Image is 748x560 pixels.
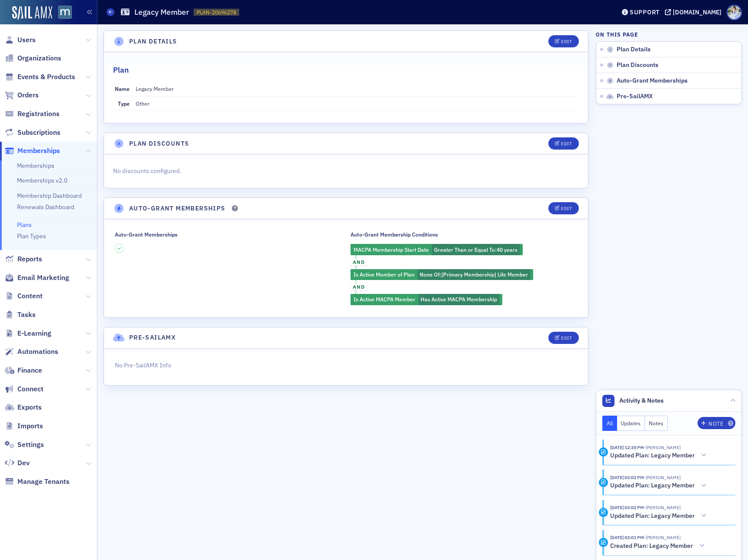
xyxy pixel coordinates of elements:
div: Auto-Grant Memberships [115,231,177,238]
dd: Legacy Member [136,82,578,96]
a: Manage Tenants [5,477,70,487]
a: Registrations [5,109,60,119]
button: Edit [548,35,578,47]
a: Email Marketing [5,273,69,283]
button: Notes [645,416,668,431]
a: View Homepage [52,6,72,20]
span: Plan Details [617,46,651,53]
span: Settings [17,440,44,450]
div: Activity [599,478,608,487]
div: Edit [561,141,572,146]
time: 10/7/2024 03:01 PM [610,534,644,540]
time: 10/7/2024 03:03 PM [610,474,644,480]
span: Manage Tenants [17,477,70,487]
span: Reports [17,254,42,264]
span: Finance [17,366,42,375]
a: Plans [17,221,32,229]
a: Exports [5,403,42,412]
div: Edit [561,206,572,211]
h5: Created Plan: Legacy Member [610,542,693,550]
a: Orders [5,90,39,100]
span: Registrations [17,109,60,119]
p: No discounts configured. [113,167,579,176]
div: Edit [561,336,572,340]
a: Content [5,291,43,301]
div: Note [708,421,723,426]
span: Activity & Notes [619,396,664,405]
h4: Auto-Grant Memberships [129,204,226,213]
button: Updates [617,416,645,431]
a: Memberships v2.0 [17,177,67,184]
span: PLAN-20696278 [197,9,236,16]
a: Events & Products [5,72,75,82]
button: Updated Plan: Legacy Member [610,511,710,520]
div: Support [630,8,660,16]
span: Dev [17,458,30,468]
a: Membership Dashboard [17,192,82,200]
img: SailAMX [58,6,72,19]
span: Pre-SailAMX [617,93,653,100]
span: Connect [17,384,43,394]
span: Auto-Grant Memberships [617,77,688,85]
a: Plan Types [17,232,46,240]
span: Subscriptions [17,128,60,137]
a: Reports [5,254,42,264]
div: Auto-Grant Membership Conditions [351,231,438,238]
span: Exports [17,403,42,412]
h2: Plan [113,64,129,76]
button: Updated Plan: Legacy Member [610,451,710,460]
button: Created Plan: Legacy Member [610,541,708,550]
a: Connect [5,384,43,394]
a: Organizations [5,53,61,63]
h5: Updated Plan: Legacy Member [610,452,695,460]
a: Memberships [5,146,60,156]
h4: Pre-SailAMX [129,333,176,342]
span: Name [115,85,130,92]
span: Email Marketing [17,273,69,283]
button: Edit [548,332,578,344]
a: E-Learning [5,329,51,338]
span: Automations [17,347,58,357]
div: Activity [599,508,608,517]
button: All [602,416,617,431]
button: Note [698,417,735,429]
span: Luke Abell [644,474,681,480]
a: Finance [5,366,42,375]
span: Memberships [17,146,60,156]
span: Luke Abell [644,534,681,540]
h5: Updated Plan: Legacy Member [610,482,695,490]
div: Activity [599,447,608,457]
span: Profile [727,5,742,20]
h4: On this page [596,30,742,38]
a: Imports [5,421,43,431]
dd: Other [136,97,578,110]
a: Users [5,35,36,45]
p: No Pre-SailAMX Info [115,361,578,370]
a: Tasks [5,310,36,320]
span: Users [17,35,36,45]
button: Edit [548,137,578,150]
span: Content [17,291,43,301]
div: Activity [599,538,608,547]
div: Edit [561,39,572,44]
h4: Plan Discounts [129,139,190,148]
h4: Plan Details [129,37,177,46]
div: [DOMAIN_NAME] [673,8,721,16]
a: Memberships [17,162,54,170]
span: Type [118,100,130,107]
h5: Updated Plan: Legacy Member [610,512,695,520]
button: Edit [548,202,578,214]
a: SailAMX [12,6,52,20]
time: 10/9/2024 12:35 PM [610,444,644,450]
span: Luke Abell [644,504,681,510]
span: Luke Abell [644,444,681,450]
time: 10/7/2024 03:02 PM [610,504,644,510]
span: Tasks [17,310,36,320]
span: Imports [17,421,43,431]
button: [DOMAIN_NAME] [665,9,725,15]
span: Organizations [17,53,61,63]
a: Renewals Dashboard [17,203,74,211]
span: E-Learning [17,329,51,338]
span: Plan Discounts [617,61,658,69]
a: Automations [5,347,58,357]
